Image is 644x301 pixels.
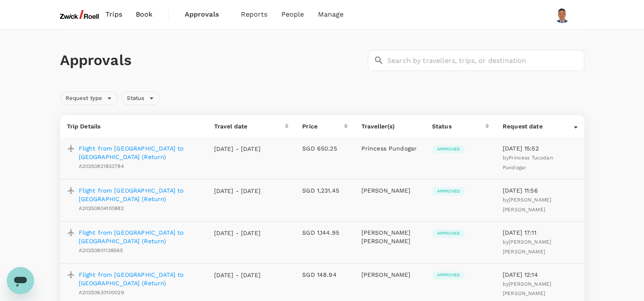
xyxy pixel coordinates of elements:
[554,6,571,23] img: Shaun Lim Chee Siong
[60,91,118,105] div: Request type
[214,122,285,131] div: Travel date
[7,267,34,294] iframe: Button to launch messaging window
[79,247,123,253] span: A20250801138565
[60,5,99,24] img: ZwickRoell Pte. Ltd.
[361,122,418,131] p: Traveller(s)
[503,239,551,255] span: [PERSON_NAME] [PERSON_NAME]
[241,9,268,20] span: Reports
[432,146,465,152] span: Approved
[79,228,200,245] a: Flight from [GEOGRAPHIC_DATA] to [GEOGRAPHIC_DATA] (Return)
[281,9,304,20] span: People
[214,187,261,195] p: [DATE] - [DATE]
[503,239,551,255] span: by
[121,91,160,105] div: Status
[302,228,347,237] p: SGD 1,144.95
[302,144,347,153] p: SGD 650.25
[361,270,418,279] p: [PERSON_NAME]
[122,94,149,102] span: Status
[79,290,124,295] span: A20250630100029
[79,186,200,203] a: Flight from [GEOGRAPHIC_DATA] to [GEOGRAPHIC_DATA] (Return)
[503,281,551,297] span: by
[432,272,465,278] span: Approved
[60,94,108,102] span: Request type
[214,271,261,279] p: [DATE] - [DATE]
[79,205,124,211] span: A20250804100882
[302,270,347,279] p: SGD 148.94
[302,122,343,131] div: Price
[361,186,418,195] p: [PERSON_NAME]
[214,229,261,237] p: [DATE] - [DATE]
[318,9,343,20] span: Manage
[60,51,364,69] h1: Approvals
[432,122,485,131] div: Status
[302,186,347,195] p: SGD 1,231.45
[503,281,551,297] span: [PERSON_NAME] [PERSON_NAME]
[503,186,578,195] p: [DATE] 11:56
[503,144,578,153] p: [DATE] 15:52
[79,144,200,161] a: Flight from [GEOGRAPHIC_DATA] to [GEOGRAPHIC_DATA] (Return)
[79,270,200,287] a: Flight from [GEOGRAPHIC_DATA] to [GEOGRAPHIC_DATA] (Return)
[361,228,418,245] p: [PERSON_NAME] [PERSON_NAME]
[214,145,261,153] p: [DATE] - [DATE]
[503,197,551,213] span: [PERSON_NAME] [PERSON_NAME]
[503,197,551,213] span: by
[432,230,465,236] span: Approved
[185,9,227,20] span: Approvals
[79,163,124,169] span: A20250821833784
[136,9,153,20] span: Book
[503,155,553,170] span: by
[503,228,578,237] p: [DATE] 17:11
[503,270,578,279] p: [DATE] 12:14
[503,122,574,131] div: Request date
[361,144,418,153] p: Princess Pundogar
[432,188,465,194] span: Approved
[106,9,122,20] span: Trips
[503,155,553,170] span: Princess Tucodan Pundogar
[387,50,584,71] input: Search by travellers, trips, or destination
[67,122,200,131] p: Trip Details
